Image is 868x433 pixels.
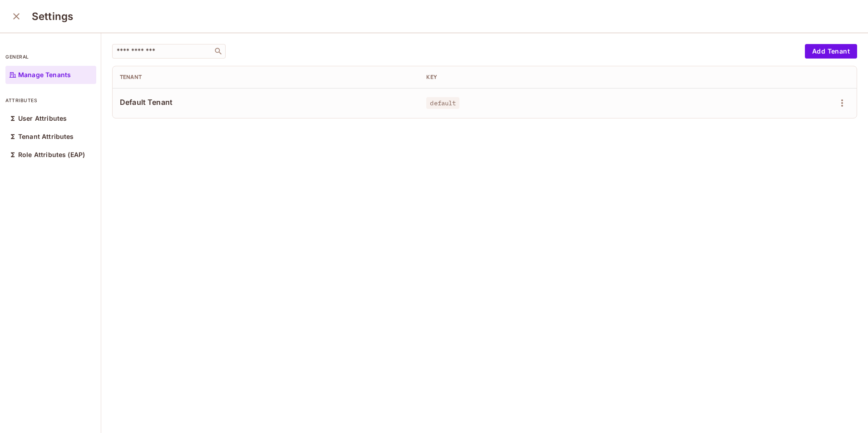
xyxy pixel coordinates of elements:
span: Default Tenant [120,97,412,107]
p: User Attributes [18,115,67,122]
button: Add Tenant [805,44,857,59]
p: Role Attributes (EAP) [18,151,85,158]
div: Tenant [120,74,412,81]
div: Key [426,74,718,81]
h3: Settings [32,10,73,23]
p: Manage Tenants [18,71,71,79]
p: Tenant Attributes [18,133,74,140]
span: default [426,97,459,109]
p: attributes [5,97,96,104]
p: general [5,53,96,60]
button: close [7,7,25,25]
